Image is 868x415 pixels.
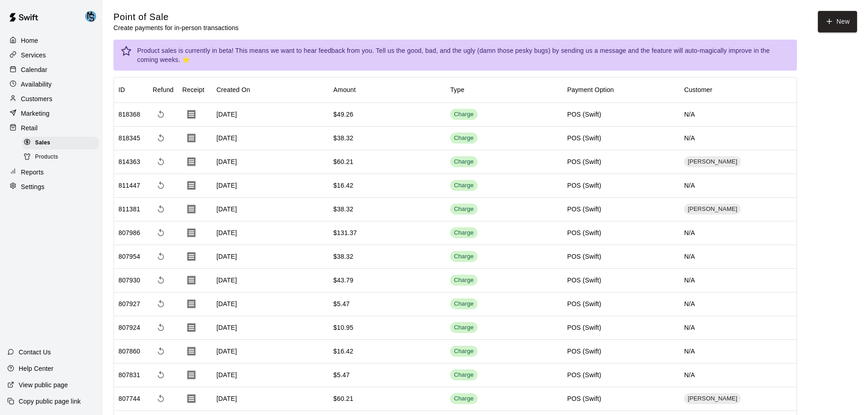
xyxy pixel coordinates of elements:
div: Charge [454,181,474,190]
div: Receipt [178,77,212,102]
a: Reports [7,165,95,179]
button: Download Receipt [182,271,200,289]
div: [PERSON_NAME] [684,393,741,404]
div: Charge [454,323,474,332]
div: $38.32 [334,205,354,214]
div: 807924 [118,323,140,332]
button: Download Receipt [182,176,200,195]
div: Type [446,77,563,102]
span: Products [35,153,58,162]
div: Charge [454,276,474,285]
div: $60.21 [334,157,354,166]
div: Refund [148,77,178,102]
div: Charge [454,395,474,403]
button: Download Receipt [182,224,200,242]
p: Services [21,51,46,60]
div: POS (Swift) [567,323,601,332]
div: Customer [684,77,712,102]
div: $49.26 [334,110,354,119]
span: Sales [35,138,50,148]
div: Marketing [7,107,95,120]
button: Download Receipt [182,342,200,360]
div: [PERSON_NAME] [684,204,741,215]
div: Charge [454,229,474,237]
a: Retail [7,121,95,135]
div: 818368 [118,110,140,119]
div: POS (Swift) [567,299,601,308]
div: N/A [679,103,796,127]
div: Created On [216,77,250,102]
div: ID [118,77,125,102]
img: MNS Facility Support [85,11,96,22]
span: Refund payment [153,367,169,383]
button: Download Receipt [182,153,200,171]
a: Settings [7,180,95,194]
div: [DATE] [212,292,329,316]
div: $38.32 [334,252,354,261]
div: [DATE] [212,340,329,364]
a: Services [7,48,95,62]
p: Availability [21,80,52,89]
span: Refund payment [153,319,169,336]
div: 814363 [118,157,140,166]
div: POS (Swift) [567,276,601,285]
div: $43.79 [334,276,354,285]
div: Amount [329,77,446,102]
span: Refund payment [153,343,169,359]
span: [PERSON_NAME] [684,395,741,403]
a: sending us a message [561,47,626,54]
div: Refund [153,77,174,102]
span: Refund payment [153,296,169,312]
span: Refund payment [153,130,169,146]
div: 807831 [118,370,140,379]
div: Charge [454,300,474,308]
div: 811381 [118,205,140,214]
div: Type [450,77,464,102]
div: 807744 [118,394,140,403]
div: $16.42 [334,347,354,356]
div: [DATE] [212,150,329,174]
p: Reports [21,168,44,177]
div: 807986 [118,228,140,237]
span: [PERSON_NAME] [684,158,741,166]
div: $5.47 [334,370,350,379]
div: 807927 [118,299,140,308]
div: Payment Option [563,77,680,102]
button: Download Receipt [182,247,200,266]
p: Calendar [21,65,47,74]
span: Refund payment [153,225,169,241]
div: Charge [454,110,474,119]
div: MNS Facility Support [83,7,103,26]
div: Charge [454,371,474,379]
div: Charge [454,158,474,166]
div: POS (Swift) [567,347,601,356]
p: Retail [21,123,38,133]
div: N/A [679,174,796,198]
div: ID [114,77,148,102]
div: Home [7,34,95,47]
div: Amount [334,77,356,102]
p: Help Center [19,364,53,373]
span: Refund payment [153,106,169,123]
div: N/A [679,269,796,292]
div: N/A [679,127,796,150]
div: Sales [22,137,99,149]
p: Copy public page link [19,397,81,406]
div: $131.37 [334,228,357,237]
a: Calendar [7,63,95,77]
div: Created On [212,77,329,102]
div: [DATE] [212,364,329,387]
div: POS (Swift) [567,252,601,261]
div: Charge [454,205,474,214]
div: $10.95 [334,323,354,332]
div: POS (Swift) [567,110,601,119]
button: Download Receipt [182,295,200,313]
div: Products [22,151,99,164]
div: Receipt [182,77,205,102]
span: Refund payment [153,201,169,217]
div: 807954 [118,252,140,261]
div: $38.32 [334,133,354,143]
div: POS (Swift) [567,181,601,190]
div: [DATE] [212,316,329,340]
